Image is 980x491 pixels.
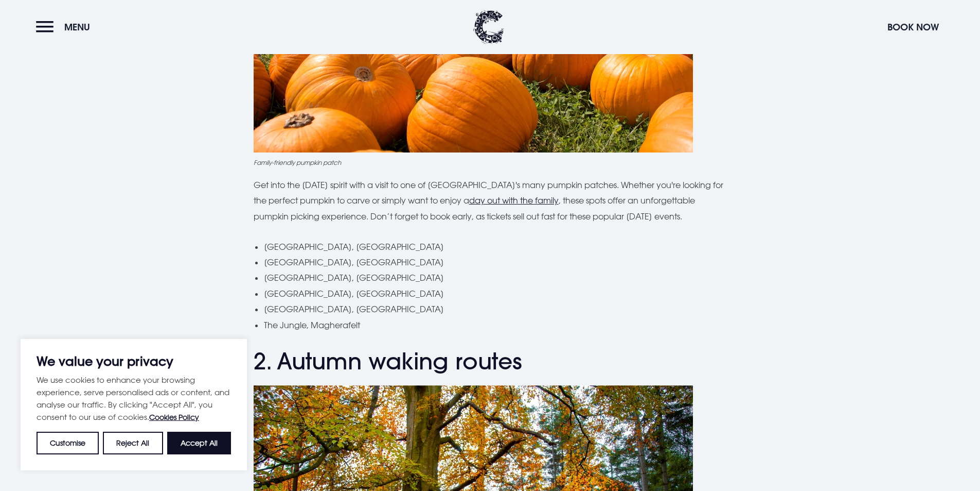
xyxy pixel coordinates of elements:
[264,255,727,270] li: [GEOGRAPHIC_DATA], [GEOGRAPHIC_DATA]
[254,348,727,375] h2: 2. Autumn waking routes
[36,16,95,38] button: Menu
[264,317,727,333] li: The Jungle, Magherafelt
[469,195,559,206] a: day out with the family
[254,177,727,224] p: Get into the [DATE] spirit with a visit to one of [GEOGRAPHIC_DATA]'s many pumpkin patches. Wheth...
[37,432,99,454] button: Customise
[473,10,504,44] img: Clandeboye Lodge
[264,301,727,317] li: [GEOGRAPHIC_DATA], [GEOGRAPHIC_DATA]
[264,239,727,255] li: [GEOGRAPHIC_DATA], [GEOGRAPHIC_DATA]
[882,16,944,38] button: Book Now
[37,355,231,367] p: We value your privacy
[167,432,231,454] button: Accept All
[103,432,163,454] button: Reject All
[37,374,231,424] p: We use cookies to enhance your browsing experience, serve personalised ads or content, and analys...
[264,286,727,301] li: [GEOGRAPHIC_DATA], [GEOGRAPHIC_DATA]
[254,158,727,167] figcaption: Family-friendly pumpkin patch
[264,270,727,285] li: [GEOGRAPHIC_DATA], [GEOGRAPHIC_DATA]
[21,339,247,470] div: We value your privacy
[64,21,90,33] span: Menu
[149,413,199,421] a: Cookies Policy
